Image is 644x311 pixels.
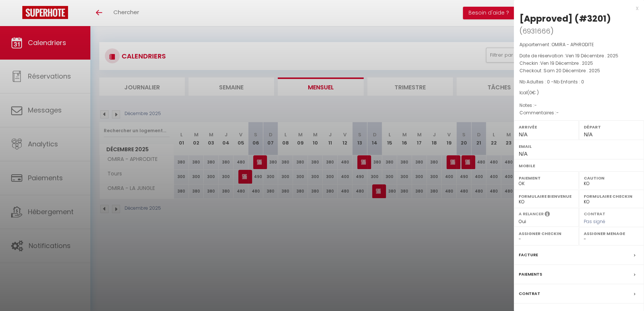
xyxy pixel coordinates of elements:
label: Mobile [519,162,639,169]
p: Checkin : [519,60,638,67]
span: N/A [584,131,592,137]
label: Paiements [519,270,542,278]
span: Ven 19 Décembre . 2025 [566,53,618,59]
label: Départ [584,123,639,131]
span: Sam 20 Décembre . 2025 [544,67,600,74]
label: Assigner Menage [584,230,639,237]
span: 0 [529,89,532,96]
span: ( € ) [527,89,539,96]
span: N/A [519,131,527,137]
label: Facture [519,251,538,259]
span: - [534,102,537,108]
p: Commentaires : [519,109,638,117]
span: Nb Adultes : 0 - [519,79,584,85]
label: Paiement [519,174,574,182]
label: Assigner Checkin [519,230,574,237]
div: Ical [519,89,638,96]
span: Pas signé [584,218,605,225]
span: 6931666 [522,26,550,36]
label: Arrivée [519,123,574,131]
label: Formulaire Checkin [584,193,639,200]
div: [Approved] (#3201) [519,13,611,25]
p: Date de réservation : [519,52,638,60]
label: A relancer [519,211,544,217]
label: Contrat [584,211,605,216]
i: Sélectionner OUI si vous souhaiter envoyer les séquences de messages post-checkout [545,211,550,219]
label: Email [519,143,639,150]
span: ( ) [519,26,554,36]
label: Caution [584,174,639,182]
label: Contrat [519,290,540,298]
p: Appartement : [519,41,638,48]
span: - [556,110,559,116]
p: Notes : [519,102,638,109]
span: OMIRA - APHRODITE [551,41,594,48]
p: Checkout : [519,67,638,74]
span: Ven 19 Décembre . 2025 [540,60,593,66]
span: N/A [519,151,527,157]
span: Nb Enfants : 0 [554,79,584,85]
div: x [514,4,638,13]
label: Formulaire Bienvenue [519,193,574,200]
